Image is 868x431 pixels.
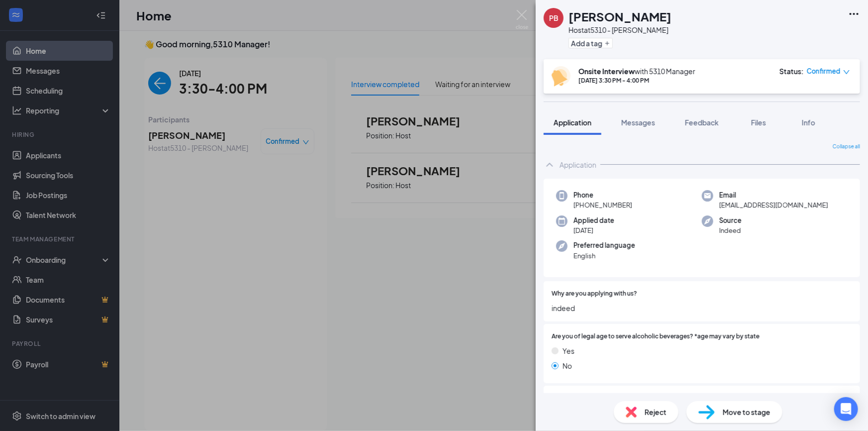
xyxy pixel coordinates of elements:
button: PlusAdd a tag [569,38,613,48]
span: [EMAIL_ADDRESS][DOMAIN_NAME] [719,200,828,210]
span: Messages [621,118,655,127]
svg: Plus [604,40,610,46]
span: Are you of legal age to serve alcoholic beverages? *age may vary by state [552,332,760,341]
div: Open Intercom Messenger [834,397,858,421]
b: Onsite Interview [579,67,635,76]
span: [DATE] [574,225,614,235]
span: Application [554,118,591,127]
div: Status : [779,66,804,76]
div: Application [560,160,596,170]
span: [PHONE_NUMBER] [574,200,632,210]
span: Move to stage [723,407,771,418]
span: down [843,69,850,76]
span: Indeed [719,225,742,235]
h1: [PERSON_NAME] [569,8,672,25]
span: Preferred language [574,240,635,250]
span: Feedback [685,118,719,127]
span: Collapse all [833,143,860,151]
span: Files [751,118,766,127]
span: Info [802,118,815,127]
span: Why are you applying with us? [552,289,637,299]
div: PB [549,13,559,23]
span: Email [719,190,828,200]
div: with 5310 Manager [579,66,695,76]
span: Applied date [574,215,614,225]
svg: Ellipses [848,8,860,20]
span: Reject [645,407,667,418]
span: indeed [552,303,852,314]
span: Source [719,215,742,225]
div: [DATE] 3:30 PM - 4:00 PM [579,76,695,85]
div: Host at 5310 - [PERSON_NAME] [569,25,672,35]
span: Confirmed [807,66,841,76]
span: No [563,360,572,371]
svg: ChevronUp [544,159,556,171]
span: Phone [574,190,632,200]
span: English [574,251,635,261]
span: Yes [563,345,575,356]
